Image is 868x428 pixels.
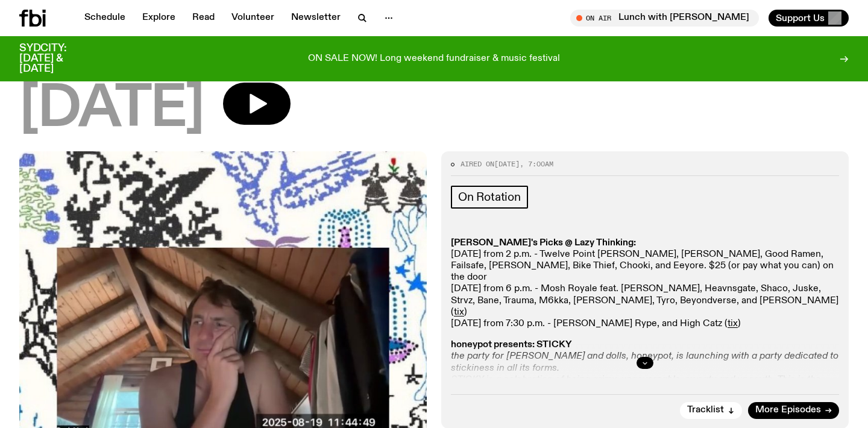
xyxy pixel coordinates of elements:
[680,402,742,419] button: Tracklist
[451,340,572,350] strong: honeypot presents: STICKY
[284,10,348,27] a: Newsletter
[451,186,528,209] a: On Rotation
[458,190,521,204] span: On Rotation
[520,159,553,169] span: , 7:00am
[451,238,839,330] p: [DATE] from 2 p.m. - Twelve Point [PERSON_NAME], [PERSON_NAME], Good Ramen, Failsafe, [PERSON_NAM...
[135,10,183,27] a: Explore
[748,402,839,419] a: More Episodes
[77,10,133,27] a: Schedule
[769,10,849,27] button: Support Us
[19,83,204,137] span: [DATE]
[570,10,759,27] button: On AirLunch with [PERSON_NAME]
[461,159,494,169] span: Aired on
[687,406,724,415] span: Tracklist
[454,307,464,317] a: tix
[494,159,520,169] span: [DATE]
[728,319,738,329] a: tix
[308,54,560,65] p: ON SALE NOW! Long weekend fundraiser & music festival
[776,13,825,24] span: Support Us
[224,10,281,27] a: Volunteer
[755,406,821,415] span: More Episodes
[451,238,636,248] strong: [PERSON_NAME]'s Picks @ Lazy Thinking:
[19,43,96,74] h3: SYDCITY: [DATE] & [DATE]
[185,10,222,27] a: Read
